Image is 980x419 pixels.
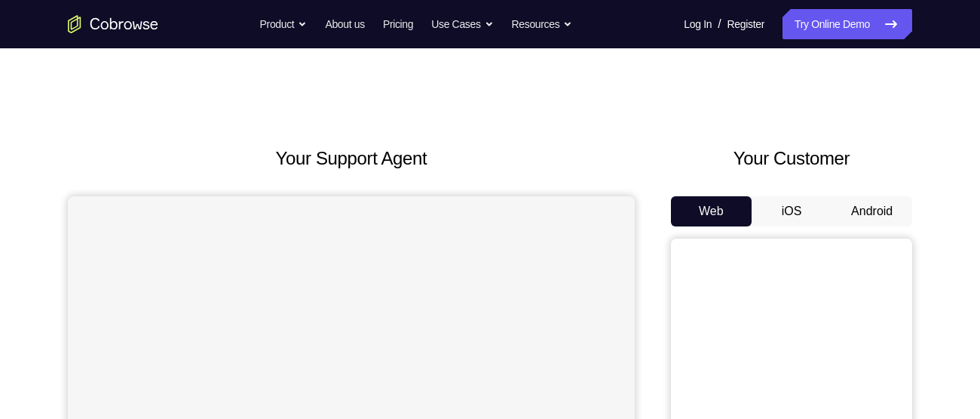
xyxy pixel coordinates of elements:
a: Try Online Demo [782,9,912,39]
h2: Your Support Agent [68,145,635,172]
span: / [718,15,721,33]
a: Go to the home page [68,15,158,33]
button: Product [260,9,308,39]
h2: Your Customer [671,145,912,172]
a: Pricing [383,9,413,39]
a: Log In [684,9,712,39]
a: Register [727,9,764,39]
button: iOS [752,196,832,226]
a: About us [325,9,364,39]
button: Android [831,196,912,226]
button: Web [671,196,752,226]
button: Resources [512,9,573,39]
button: Use Cases [431,9,493,39]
